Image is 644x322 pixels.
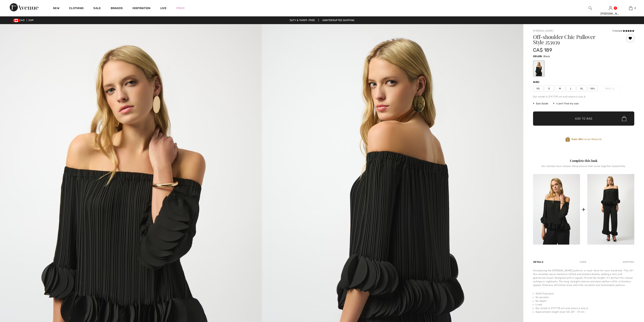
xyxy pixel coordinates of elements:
[160,6,167,10] a: Live
[582,205,585,214] div: +
[535,292,634,295] li: 100% Polyester
[572,138,581,141] strong: Earn 30
[555,86,565,92] span: M
[132,6,150,11] span: Inspiration
[553,102,579,105] div: I can't find my size
[533,111,634,126] button: Add to Bag
[600,12,620,16] div: [PERSON_NAME]
[534,61,544,76] div: Black
[609,6,612,10] a: Sign In
[533,165,634,171] div: Our stylists have chosen these pieces that come together beautifully.
[535,310,634,314] li: Approximate length (size 12): 20" - 51 cm
[599,86,621,92] span: XXXL
[13,19,26,22] span: CAD
[572,137,602,141] span: Avenue Rewards
[93,6,101,11] a: Sale
[588,86,598,92] span: XXL
[622,116,626,121] img: Bag.svg
[533,258,544,266] div: Details
[533,29,553,32] a: [PERSON_NAME]
[634,6,636,10] span: 2
[544,86,554,92] span: S
[612,29,634,33] div: 1 review
[576,258,590,266] div: Care
[533,80,541,84] div: Size:
[575,117,592,121] span: Add to Bag
[535,295,634,299] li: No pockets
[535,306,634,310] li: Our model is 5'9"/175 cm and wears a size 6.
[609,6,612,11] img: My Info
[565,137,570,142] img: Avenue Rewards
[535,303,634,306] li: Lined
[13,19,19,22] img: Canadian Dollar
[622,258,634,266] div: Shipping
[566,86,576,92] span: L
[176,6,184,10] a: Prom
[533,174,580,245] img: Off-Shoulder Chic Pullover Style 253939
[533,95,634,98] div: Our model is 5'9"/175 cm and wears a size 6.
[589,6,592,11] img: search the website
[53,6,59,11] a: New
[612,88,614,90] img: ring-m.svg
[10,3,38,11] img: 1ère Avenue
[69,6,84,11] a: Clothing
[111,6,123,11] a: Brands
[629,6,632,11] img: My Bag
[587,174,634,245] img: Relaxed Full-Length Trousers Style 253940
[535,299,634,303] li: No zipper
[577,86,587,92] span: XL
[543,55,550,58] span: Black
[533,47,552,53] span: CA$ 189
[533,102,548,105] span: Size Guide
[621,6,641,11] a: 2
[533,158,634,163] div: Complete this look
[533,34,617,45] h1: Off-shoulder Chic Pullover Style 253939
[533,86,543,92] span: XS
[29,19,34,22] span: EN
[533,55,543,58] span: Color:
[533,269,634,287] div: Introducing the [PERSON_NAME] pullover, a must-have for your wardrobe. This off-the-shoulder piec...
